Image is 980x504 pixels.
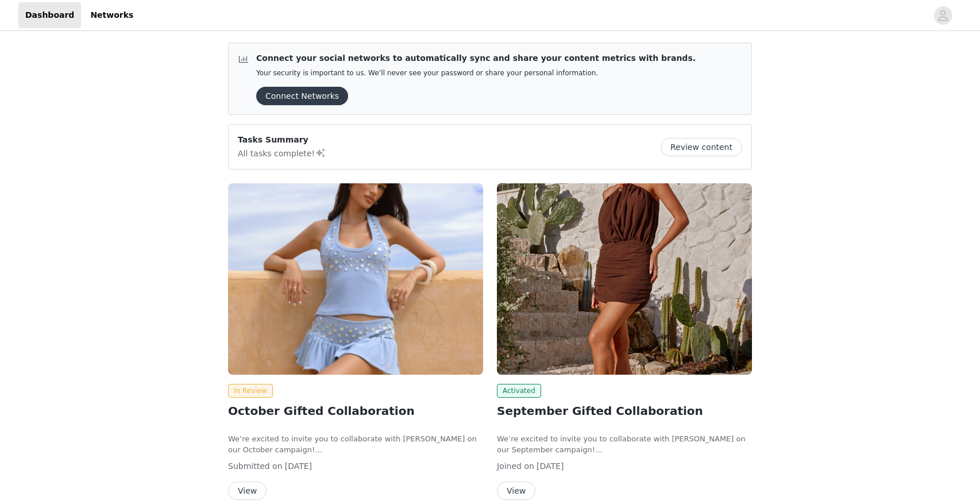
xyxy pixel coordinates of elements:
p: All tasks complete! [238,146,326,160]
span: Activated [497,384,541,398]
a: View [228,487,267,495]
button: Review content [661,138,742,156]
span: Joined on [497,461,534,471]
button: Connect Networks [256,87,348,105]
h2: October Gifted Collaboration [228,402,483,420]
a: View [497,487,535,495]
div: avatar [937,6,948,25]
img: Peppermayo EU [228,183,483,375]
button: View [497,482,535,500]
img: Peppermayo AUS [497,183,752,375]
a: Dashboard [18,2,81,28]
span: Submitted on [228,461,283,471]
p: Tasks Summary [238,134,326,146]
button: View [228,482,267,500]
h2: September Gifted Collaboration [497,402,752,420]
a: Networks [83,2,140,28]
span: In Review [228,384,273,398]
p: We’re excited to invite you to collaborate with [PERSON_NAME] on our October campaign! [228,433,483,456]
span: [DATE] [285,461,312,471]
p: We’re excited to invite you to collaborate with [PERSON_NAME] on our September campaign! [497,433,752,456]
p: Connect your social networks to automatically sync and share your content metrics with brands. [256,52,696,64]
p: Your security is important to us. We’ll never see your password or share your personal information. [256,69,696,78]
span: [DATE] [537,461,564,471]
